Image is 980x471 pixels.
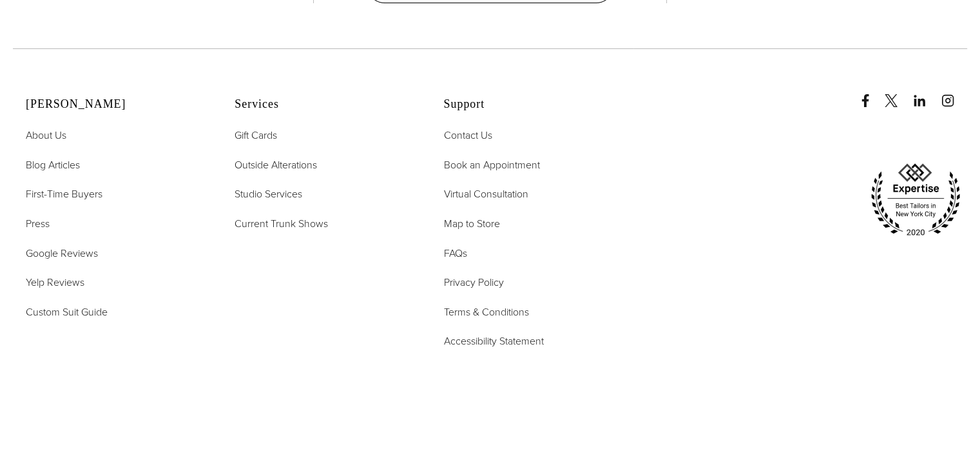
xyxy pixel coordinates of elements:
a: linkedin [913,81,939,107]
a: instagram [941,81,967,107]
span: Gift Cards [235,128,277,143]
a: Blog Articles [26,157,80,174]
img: expertise, best tailors in new york city 2020 [864,159,967,241]
a: Outside Alterations [235,157,317,174]
a: Yelp Reviews [26,274,84,291]
nav: Services Footer Nav [235,127,411,232]
span: Accessibility Statement [443,334,543,348]
a: Google Reviews [26,245,98,262]
a: Accessibility Statement [443,333,543,350]
span: Chat [28,9,55,21]
span: Studio Services [235,186,302,201]
h2: Services [235,97,411,112]
span: Terms & Conditions [443,305,528,319]
span: Contact Us [443,128,492,143]
a: Privacy Policy [443,274,503,291]
a: FAQs [443,245,466,262]
h2: [PERSON_NAME] [26,97,202,112]
span: Map to Store [443,216,499,231]
a: Custom Suit Guide [26,304,108,321]
span: Custom Suit Guide [26,305,108,319]
span: Blog Articles [26,157,80,172]
span: First-Time Buyers [26,186,102,201]
span: Outside Alterations [235,157,317,172]
a: Gift Cards [235,127,277,144]
span: Current Trunk Shows [235,216,328,231]
a: Contact Us [443,127,492,144]
span: Yelp Reviews [26,275,84,290]
span: Google Reviews [26,246,98,261]
h2: Support [443,97,620,112]
span: Book an Appointment [443,157,539,172]
a: About Us [26,127,66,144]
a: Terms & Conditions [443,304,528,321]
a: x/twitter [885,81,910,107]
span: FAQs [443,246,466,261]
a: First-Time Buyers [26,186,102,203]
span: Virtual Consultation [443,186,528,201]
span: Privacy Policy [443,275,503,290]
a: Studio Services [235,186,302,203]
a: Map to Store [443,215,499,232]
span: Press [26,216,50,231]
nav: Support Footer Nav [443,127,620,350]
a: Current Trunk Shows [235,215,328,232]
a: Facebook [859,81,882,107]
a: Virtual Consultation [443,186,528,203]
nav: Alan David Footer Nav [26,127,202,320]
a: Press [26,215,50,232]
a: Book an Appointment [443,157,539,174]
span: About Us [26,128,66,143]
